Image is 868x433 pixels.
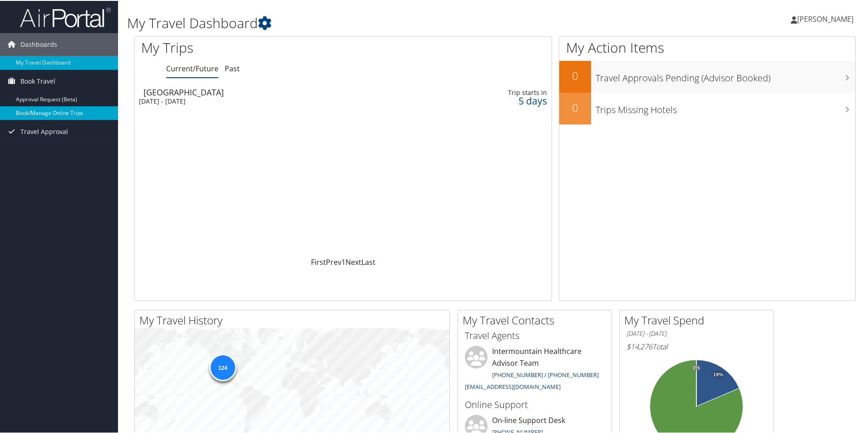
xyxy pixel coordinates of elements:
[20,69,55,92] span: Book Travel
[166,63,218,73] a: Current/Future
[626,328,766,337] h6: [DATE] - [DATE]
[20,119,68,142] span: Travel Approval
[139,312,449,327] h2: My Travel History
[559,92,855,124] a: 0Trips Missing Hotels
[465,398,605,410] h3: Online Support
[465,328,605,341] h3: Travel Agents
[596,98,855,115] h3: Trips Missing Hotels
[791,5,863,32] a: [PERSON_NAME]
[453,96,547,104] div: 5 days
[626,341,652,351] span: $14,276
[460,345,609,393] li: Intermountain Healthcare Advisor Team
[209,353,236,380] div: 124
[624,312,773,327] h2: My Travel Spend
[361,256,375,266] a: Last
[559,60,855,92] a: 0Travel Approvals Pending (Advisor Booked)
[559,37,855,56] h1: My Action Items
[559,99,591,114] h2: 0
[139,96,395,105] div: [DATE] - [DATE]
[626,341,766,351] h6: Total
[596,66,855,84] h3: Travel Approvals Pending (Advisor Booked)
[127,13,617,32] h1: My Travel Dashboard
[143,87,399,95] div: [GEOGRAPHIC_DATA]
[713,371,723,377] tspan: 19%
[797,13,853,23] span: [PERSON_NAME]
[492,370,599,378] a: [PHONE_NUMBER] / [PHONE_NUMBER]
[326,256,341,266] a: Prev
[693,364,700,370] tspan: 0%
[311,256,326,266] a: First
[341,256,345,266] a: 1
[453,88,547,96] div: Trip starts in
[225,63,240,73] a: Past
[20,6,111,27] img: airportal-logo.png
[141,37,371,56] h1: My Trips
[345,256,361,266] a: Next
[465,382,561,390] a: [EMAIL_ADDRESS][DOMAIN_NAME]
[559,67,591,83] h2: 0
[20,32,57,55] span: Dashboards
[463,312,612,327] h2: My Travel Contacts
